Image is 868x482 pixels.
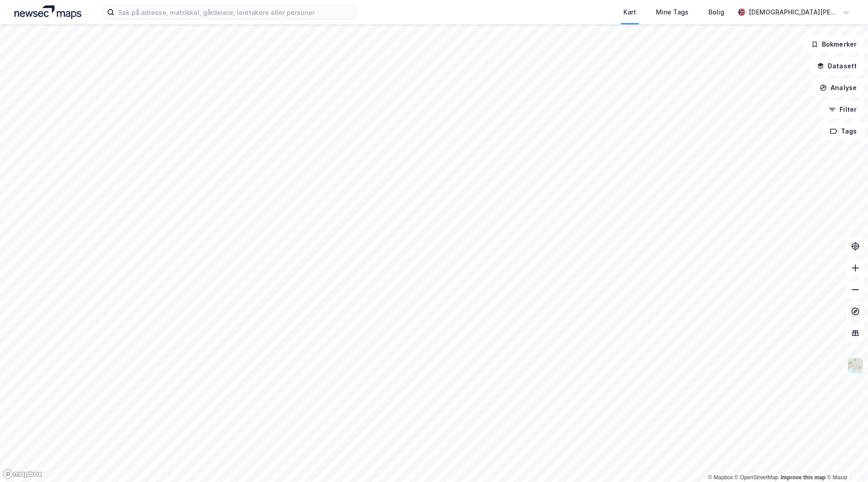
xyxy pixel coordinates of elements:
[623,7,636,18] div: Kart
[708,474,733,481] a: Mapbox
[803,35,864,53] button: Bokmerker
[809,57,864,75] button: Datasett
[114,5,356,19] input: Søk på adresse, matrikkel, gårdeiere, leietakere eller personer
[812,79,864,97] button: Analyse
[708,7,724,18] div: Bolig
[781,474,826,481] a: Improve this map
[656,7,689,18] div: Mine Tags
[821,100,864,119] button: Filter
[847,357,864,374] img: Z
[749,7,839,18] div: [DEMOGRAPHIC_DATA][PERSON_NAME]
[14,5,81,19] img: logo.a4113a55bc3d86da70a041830d287a7e.svg
[822,122,864,140] button: Tags
[3,469,42,479] a: Mapbox homepage
[823,439,868,482] iframe: Chat Widget
[735,474,778,481] a: OpenStreetMap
